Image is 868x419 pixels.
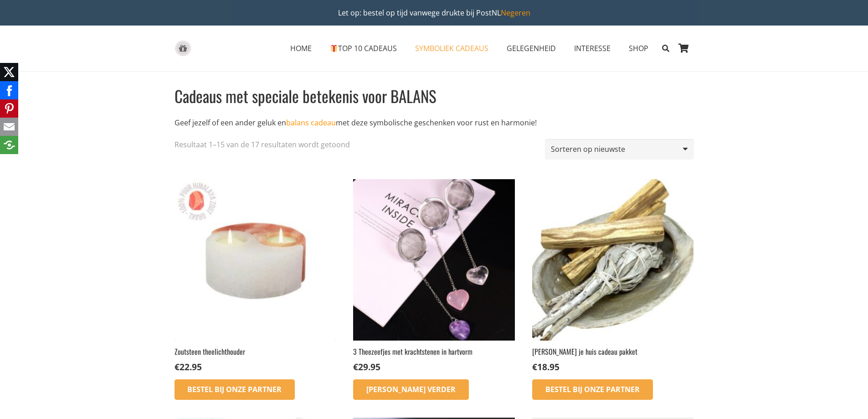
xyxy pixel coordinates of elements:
span: INTERESSE [574,43,611,53]
select: Winkelbestelling [545,139,693,160]
a: Zoeken [657,37,673,60]
bdi: 22.95 [175,361,202,373]
a: Negeren [501,8,530,18]
span: € [175,361,180,373]
a: [PERSON_NAME] je huis cadeau pakket €18.95 [532,179,693,373]
a: balans cadeau [286,118,336,128]
a: Bestel bij onze Partner [175,379,295,400]
a: SYMBOLIEK CADEAUSSYMBOLIEK CADEAUS Menu [406,37,498,60]
img: 3 Theezeefjes met krachtstenen in hartvorm [353,179,514,341]
a: Lees meer over “3 Theezeefjes met krachtstenen in hartvorm” [353,379,469,400]
p: Resultaat 1–15 van de 17 resultaten wordt getoond [175,139,350,150]
span: GELEGENHEID [507,43,556,53]
span: € [353,361,358,373]
a: 3 Theezeefjes met krachtstenen in hartvorm €29.95 [353,179,514,373]
span: SYMBOLIEK CADEAUS [415,43,488,53]
img: 🎁 [330,45,338,52]
a: HOMEHOME Menu [281,37,321,60]
bdi: 29.95 [353,361,380,373]
img: zen cadeau spiritualiteit yin yang theelichthouder zoutlamp steen [175,179,336,341]
bdi: 18.95 [532,361,560,373]
h2: 3 Theezeefjes met krachtstenen in hartvorm [353,347,514,357]
a: INTERESSEINTERESSE Menu [565,37,620,60]
img: Spiritueel Cadeau Reinig je Huis pakket - Met salie je huis van negatieve energie reinigen voor r... [532,179,693,341]
a: SHOPSHOP Menu [620,37,657,60]
a: Bestel bij onze Partner [532,379,653,400]
a: Winkelwagen [674,26,694,71]
h2: [PERSON_NAME] je huis cadeau pakket [532,347,693,357]
a: Zoutsteen theelichthouder €22.95 [175,179,336,373]
span: SHOP [629,43,648,53]
h1: Cadeaus met speciale betekenis voor BALANS [175,86,537,106]
span: TOP 10 CADEAUS [330,43,397,53]
p: Geef jezelf of een ander geluk en met deze symbolische geschenken voor rust en harmonie! [175,117,537,128]
span: € [532,361,537,373]
a: GELEGENHEIDGELEGENHEID Menu [498,37,565,60]
a: gift-box-icon-grey-inspirerendwinkelen [175,41,191,57]
a: 🎁TOP 10 CADEAUS🎁 TOP 10 CADEAUS Menu [321,37,406,60]
span: HOME [290,43,312,53]
h2: Zoutsteen theelichthouder [175,347,336,357]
